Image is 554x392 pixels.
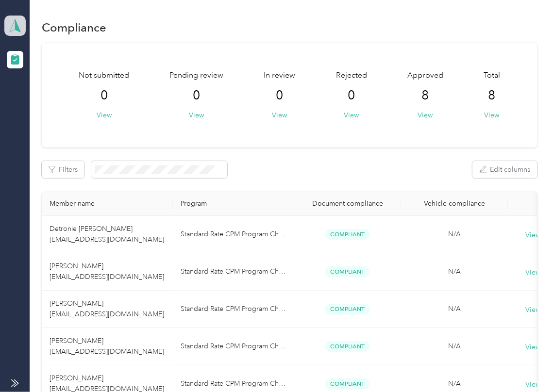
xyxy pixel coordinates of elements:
[264,70,296,82] span: In review
[472,161,537,178] button: Edit columns
[448,267,461,276] span: N/A
[325,266,370,278] span: Compliant
[173,216,294,253] td: Standard Rate CPM Program Choice Brands
[42,22,106,33] h1: Compliance
[302,199,393,208] div: Document compliance
[173,253,294,291] td: Standard Rate CPM Program Choice Brands
[272,110,287,120] button: View
[173,192,294,216] th: Program
[79,70,130,82] span: Not submitted
[484,110,499,120] button: View
[42,161,84,178] button: Filters
[448,379,461,388] span: N/A
[173,291,294,328] td: Standard Rate CPM Program Choice Brands
[421,88,429,103] span: 8
[50,262,164,281] span: [PERSON_NAME] [EMAIL_ADDRESS][DOMAIN_NAME]
[50,299,164,318] span: [PERSON_NAME] [EMAIL_ADDRESS][DOMAIN_NAME]
[448,305,461,313] span: N/A
[407,70,443,82] span: Approved
[344,110,359,120] button: View
[484,70,500,82] span: Total
[170,70,224,82] span: Pending review
[448,342,461,350] span: N/A
[325,378,370,390] span: Compliant
[42,192,173,216] th: Member name
[101,88,108,103] span: 0
[50,337,164,356] span: [PERSON_NAME] [EMAIL_ADDRESS][DOMAIN_NAME]
[418,110,433,120] button: View
[50,225,164,244] span: Detronie [PERSON_NAME] [EMAIL_ADDRESS][DOMAIN_NAME]
[336,70,367,82] span: Rejected
[189,110,204,120] button: View
[173,328,294,365] td: Standard Rate CPM Program Choice Brands
[500,338,554,392] iframe: Everlance-gr Chat Button Frame
[448,230,461,238] span: N/A
[193,88,201,103] span: 0
[488,88,495,103] span: 8
[325,229,370,240] span: Compliant
[348,88,355,103] span: 0
[325,304,370,315] span: Compliant
[276,88,284,103] span: 0
[97,110,112,120] button: View
[325,341,370,352] span: Compliant
[409,199,500,208] div: Vehicle compliance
